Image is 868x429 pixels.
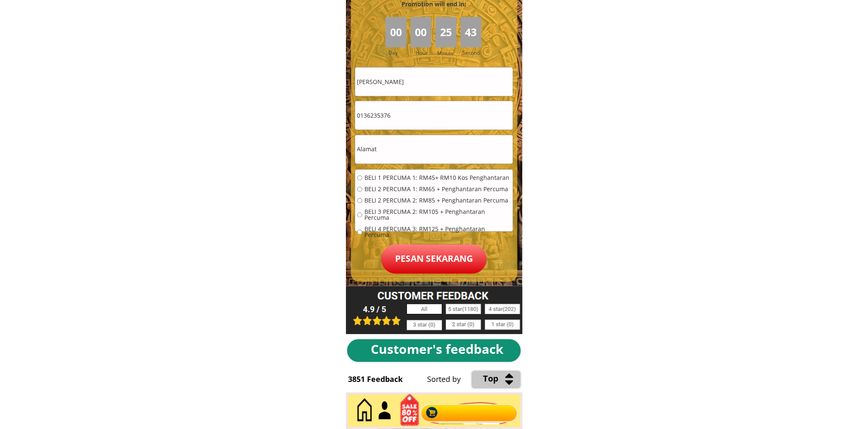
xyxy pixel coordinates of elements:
span: BELI 2 PERCUMA 2: RM85 + Penghantaran Percuma [364,198,511,204]
div: Customer's feedback [371,340,510,360]
div: Sorted by [427,374,625,386]
span: BELI 3 PERCUMA 2: RM105 + Penghantaran Percuma [364,209,511,221]
input: Telefon [355,101,513,130]
span: BELI 1 PERCUMA 1: RM45+ RM10 Kos Penghantaran [364,175,511,181]
span: BELI 2 PERCUMA 1: RM65 + Penghantaran Percuma [364,187,511,192]
h3: Second [463,49,483,57]
h3: Day [388,49,409,57]
div: Top [483,372,559,386]
span: BELI 4 PERCUMA 3: RM125 + Penghantaran Percuma [364,226,511,238]
h3: Hour [416,49,433,57]
input: Nama [355,68,513,96]
input: Alamat [355,135,513,164]
p: Pesan sekarang [381,245,487,274]
h3: Minute [437,49,456,57]
div: 3851 Feedback [348,374,415,386]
